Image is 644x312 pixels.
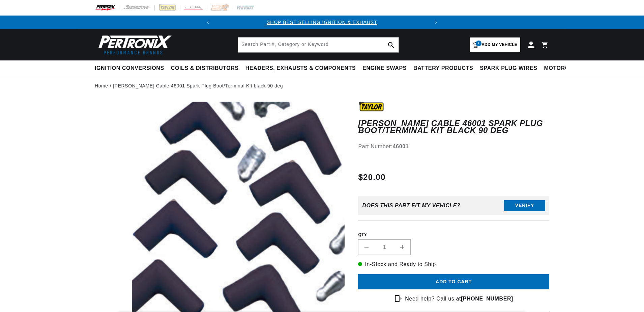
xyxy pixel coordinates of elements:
[358,232,549,238] label: QTY
[95,82,549,89] nav: breadcrumbs
[171,65,239,72] span: Coils & Distributors
[113,82,283,89] a: [PERSON_NAME] Cable 46001 Spark Plug Boot/Terminal Kit black 90 deg
[541,60,588,76] summary: Motorcycle
[359,60,410,76] summary: Engine Swaps
[410,60,476,76] summary: Battery Products
[201,16,215,29] button: Translation missing: en.sections.announcements.previous_announcement
[245,65,356,72] span: Headers, Exhausts & Components
[429,16,443,29] button: Translation missing: en.sections.announcements.next_announcement
[95,65,164,72] span: Ignition Conversions
[95,82,108,89] a: Home
[358,120,549,134] h1: [PERSON_NAME] Cable 46001 Spark Plug Boot/Terminal Kit black 90 deg
[384,37,399,52] button: search button
[358,142,549,151] div: Part Number:
[413,65,473,72] span: Battery Products
[476,60,540,76] summary: Spark Plug Wires
[362,203,460,209] div: Does This part fit My vehicle?
[405,294,513,303] p: Need help? Call us at
[78,16,566,29] slideshow-component: Translation missing: en.sections.announcements.announcement_bar
[95,60,168,76] summary: Ignition Conversions
[215,19,429,26] div: Announcement
[242,60,359,76] summary: Headers, Exhausts & Components
[168,60,242,76] summary: Coils & Distributors
[358,274,549,289] button: Add to cart
[544,65,584,72] span: Motorcycle
[480,65,537,72] span: Spark Plug Wires
[481,42,517,48] span: Add my vehicle
[358,260,549,269] p: In-Stock and Ready to Ship
[393,144,409,149] strong: 46001
[215,19,429,26] div: 1 of 2
[476,41,481,46] span: 1
[267,20,377,25] a: SHOP BEST SELLING IGNITION & EXHAUST
[358,171,385,183] span: $20.00
[470,37,520,52] a: 1Add my vehicle
[461,296,513,302] a: [PHONE_NUMBER]
[238,37,399,52] input: Search Part #, Category or Keyword
[504,200,545,211] button: Verify
[95,33,172,56] img: Pertronix
[362,65,407,72] span: Engine Swaps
